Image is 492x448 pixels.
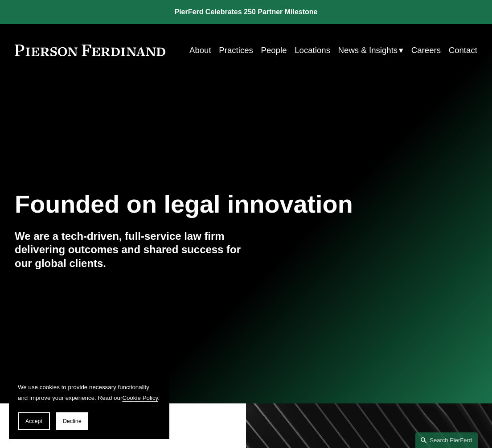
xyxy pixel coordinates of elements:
span: News & Insights [338,43,398,58]
a: Cookie Policy [122,395,158,401]
button: Decline [56,412,88,430]
a: People [261,42,287,58]
section: Cookie banner [9,373,169,439]
a: Careers [411,42,441,58]
a: Locations [295,42,330,58]
p: We use cookies to provide necessary functionality and improve your experience. Read our . [18,382,160,403]
a: Search this site [415,432,478,448]
a: About [189,42,211,58]
a: Contact [449,42,477,58]
h1: Founded on legal innovation [15,190,400,219]
button: Accept [18,412,50,430]
span: Accept [25,418,42,424]
a: Practices [219,42,253,58]
h4: We are a tech-driven, full-service law firm delivering outcomes and shared success for our global... [15,230,246,270]
a: folder dropdown [338,42,404,58]
span: Decline [63,418,82,424]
